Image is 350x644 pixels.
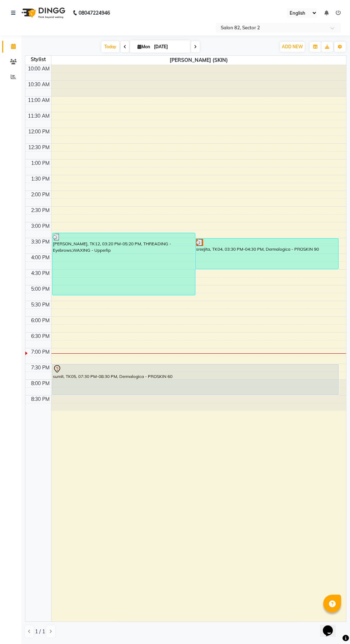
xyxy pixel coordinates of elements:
[30,380,51,387] div: 8:00 PM
[26,112,51,120] div: 11:30 AM
[35,628,45,635] span: 1 / 1
[51,56,346,65] span: [PERSON_NAME] (SKIN)
[30,270,51,277] div: 4:30 PM
[320,615,343,637] iframe: chat widget
[30,254,51,261] div: 4:00 PM
[52,233,195,295] div: [PERSON_NAME], TK12, 03:20 PM-05:20 PM, THREADING - Eyebrows,WAXING - Upperlip
[26,97,51,104] div: 11:00 AM
[101,41,119,52] span: Today
[30,395,51,403] div: 8:30 PM
[30,191,51,198] div: 2:00 PM
[79,3,110,23] b: 08047224946
[196,239,338,269] div: sreejita, TK04, 03:30 PM-04:30 PM, Dermalogica - PROSKIN 90
[52,364,339,395] div: sumit, TK05, 07:30 PM-08:30 PM, Dermalogica - PROSKIN 60
[30,285,51,293] div: 5:00 PM
[30,364,51,372] div: 7:30 PM
[30,222,51,230] div: 3:00 PM
[30,333,51,340] div: 6:30 PM
[152,41,187,52] input: 2025-09-01
[26,81,51,88] div: 10:30 AM
[27,144,51,151] div: 12:30 PM
[25,56,51,63] div: Stylist
[136,44,152,49] span: Mon
[26,65,51,73] div: 10:00 AM
[30,175,51,183] div: 1:30 PM
[18,3,67,23] img: logo
[30,159,51,167] div: 1:00 PM
[280,42,305,52] button: ADD NEW
[27,128,51,136] div: 12:00 PM
[30,317,51,324] div: 6:00 PM
[30,301,51,309] div: 5:30 PM
[30,238,51,246] div: 3:30 PM
[30,207,51,214] div: 2:30 PM
[30,348,51,356] div: 7:00 PM
[282,44,303,49] span: ADD NEW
